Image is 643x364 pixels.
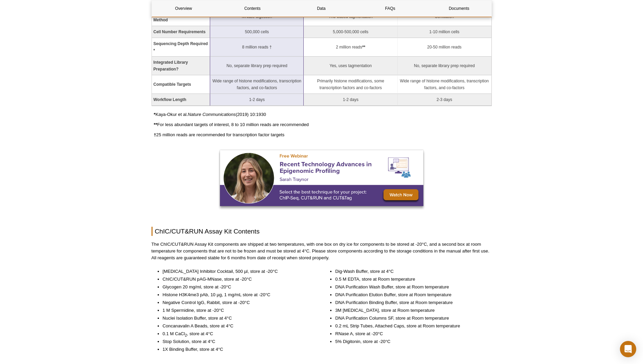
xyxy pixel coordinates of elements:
[154,60,188,72] strong: Integrated Library Preparation?
[163,323,313,329] li: Concanavalin A Beads, store at 4°C
[152,241,492,261] p: The ChIC/CUT&RUN Assay Kit components are shipped at two temperatures, with one box on dry ice fo...
[304,75,398,94] td: Primarily histone modifications, some transcription factors and co-factors
[335,323,485,329] li: 0.2 mL Strip Tubes, Attached Caps, store at Room temperature
[210,38,304,57] td: 8 million reads †
[185,333,187,337] sub: 2
[163,276,313,283] li: ChIC/CUT&RUN pAG-MNase, store at -20°C
[152,227,492,236] h2: ChIC/CUT&RUN Assay Kit Contents
[304,57,398,75] td: Yes, uses tagmentation
[154,111,492,118] p: Kaya-Okur et al. (2019) 10:1930
[210,57,304,75] td: No, separate library prep required
[188,112,236,117] em: Nature Communications
[398,38,491,57] td: 20-50 million reads
[335,307,485,314] li: 3M [MEDICAL_DATA], store at Room temperature
[163,268,313,275] li: [MEDICAL_DATA] Inhibitor Cocktail, 500 µl, store at -20°C
[335,291,485,298] li: DNA Purification Elution Buffer, store at Room temperature
[163,338,313,345] li: Stop Solution, store at 4°C
[358,0,422,17] a: FAQs
[304,38,398,57] td: 2 million reads
[335,330,485,337] li: RNase A, store at -20°C
[398,26,491,38] td: 1-10 million cells
[335,299,485,306] li: DNA Purification Binding Buffer, store at Room temperature
[335,284,485,290] li: DNA Purification Wash Buffer, store at Room temperature
[163,307,313,314] li: 1 M Spermidine, store at -20°C
[163,315,313,322] li: Nuclei Isolation Buffer, store at 4°C
[154,82,191,87] strong: Compatible Targets
[335,338,485,345] li: 5% Digitonin, store at -20°C
[221,0,284,17] a: Contents
[163,291,313,298] li: Histone H3K4me3 pAb, 10 µg, 1 mg/mL store at -20°C
[220,150,423,206] img: Free Webinar
[163,284,313,290] li: Glycogen 20 mg/ml, store at -20°C
[335,276,485,283] li: 0.5 M EDTA, store at Room temperature
[154,97,186,102] strong: Workflow Length
[304,26,398,38] td: 5,000-500,000 cells
[398,94,491,106] td: 2-3 days
[289,0,353,17] a: Data
[210,94,304,106] td: 1-2 days
[154,121,492,128] p: For less abundant targets of interest, 8 to 10 million reads are recommended
[154,132,156,137] strong: †
[335,315,485,322] li: DNA Purification Columns SF, store at Room temperature
[220,150,423,208] a: Free Webinar Comparing ChIP, CUT&Tag and CUT&RUN
[210,26,304,38] td: 500,000 cells
[398,75,491,94] td: Wide range of histone modifications, transcription factors, and co-factors
[210,75,304,94] td: Wide range of histone modifications, transcription factors, and co-factors
[154,11,203,22] strong: Chromatin Fragmentation Method
[163,299,313,306] li: Negative Control IgG, Rabbit, store at -20°C
[398,57,491,75] td: No, separate library prep required
[154,41,208,53] strong: Sequencing Depth Required *
[335,268,485,275] li: Dig-Wash Buffer, store at 4°C
[427,0,491,17] a: Documents
[152,0,216,17] a: Overview
[620,341,636,357] div: Open Intercom Messenger
[163,330,313,337] li: 0.1 M CaCl , store at 4°C
[304,94,398,106] td: 1-2 days
[163,346,313,353] li: 1X Binding Buffer, store at 4°C
[154,132,492,138] p: 25 million reads are recommended for transcription factor targets
[154,29,206,34] strong: Cell Number Requirements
